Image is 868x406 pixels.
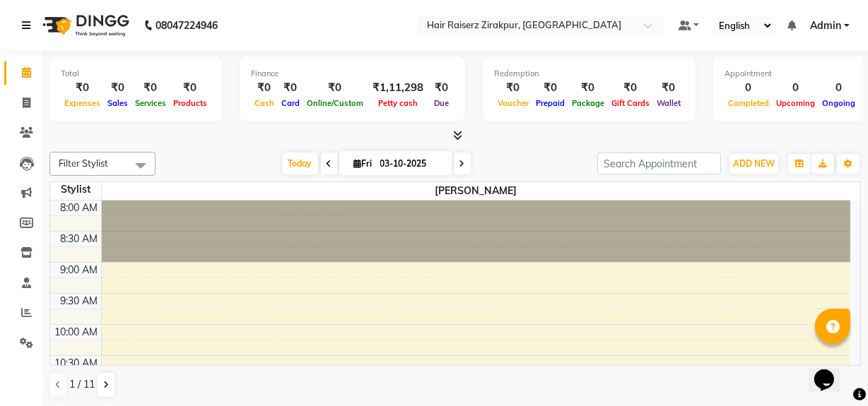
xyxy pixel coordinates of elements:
div: ₹0 [104,80,131,96]
div: Finance [251,68,454,80]
input: Search Appointment [597,153,721,174]
span: Expenses [61,98,104,108]
div: ₹0 [131,80,170,96]
div: 10:30 AM [52,356,101,371]
div: 0 [819,80,859,96]
span: Filter Stylist [59,157,108,169]
b: 08047224946 [156,6,218,45]
div: ₹0 [303,80,367,96]
span: Voucher [494,98,532,108]
div: ₹0 [494,80,532,96]
span: ADD NEW [733,158,775,169]
span: Cash [251,98,278,108]
div: 0 [725,80,773,96]
span: Services [131,98,170,108]
span: Ongoing [819,98,859,108]
span: Package [568,98,608,108]
div: ₹0 [251,80,278,96]
span: Upcoming [773,98,819,108]
div: ₹0 [532,80,568,96]
span: Wallet [653,98,684,108]
div: Total [61,68,211,80]
div: 10:00 AM [52,325,101,340]
iframe: chat widget [809,350,854,392]
div: 9:00 AM [58,263,101,277]
div: ₹0 [170,80,211,96]
span: Petty cash [375,98,421,108]
span: Completed [725,98,773,108]
span: Sales [104,98,131,108]
span: Due [430,98,452,108]
div: ₹1,11,298 [367,80,429,96]
div: ₹0 [608,80,653,96]
div: 0 [773,80,819,96]
button: ADD NEW [729,154,778,174]
input: 2025-10-03 [376,153,447,174]
div: 8:00 AM [58,201,101,215]
span: Admin [810,18,841,33]
span: Card [278,98,303,108]
div: ₹0 [429,80,454,96]
div: 9:30 AM [58,294,101,309]
div: Redemption [494,68,684,80]
div: ₹0 [61,80,104,96]
span: [PERSON_NAME] [102,182,851,200]
span: Fri [351,158,376,169]
div: ₹0 [278,80,303,96]
img: logo [36,6,133,45]
div: ₹0 [653,80,684,96]
span: Online/Custom [303,98,367,108]
span: Gift Cards [608,98,653,108]
div: 8:30 AM [58,232,101,246]
span: Prepaid [532,98,568,108]
div: Stylist [50,182,101,197]
div: ₹0 [568,80,608,96]
span: 1 / 11 [69,377,95,392]
span: Today [283,153,318,174]
span: Products [170,98,211,108]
